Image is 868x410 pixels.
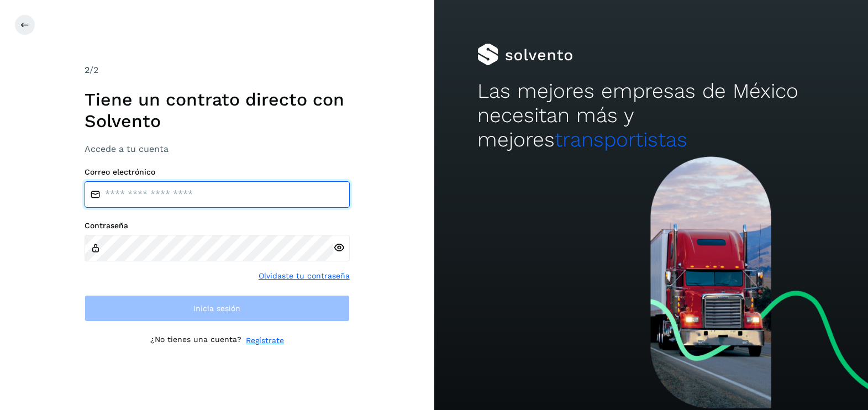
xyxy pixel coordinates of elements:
[193,304,240,312] span: Inicia sesión
[246,335,284,346] a: Regístrate
[85,144,350,154] h3: Accede a tu cuenta
[85,64,350,77] div: /2
[85,221,350,230] label: Contraseña
[85,295,350,322] button: Inicia sesión
[85,89,350,132] h1: Tiene un contrato directo con Solvento
[85,65,90,75] span: 2
[259,270,350,282] a: Olvidaste tu contraseña
[85,167,350,177] label: Correo electrónico
[150,335,241,346] p: ¿No tienes una cuenta?
[555,128,687,151] span: transportistas
[477,79,824,153] h2: Las mejores empresas de México necesitan más y mejores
